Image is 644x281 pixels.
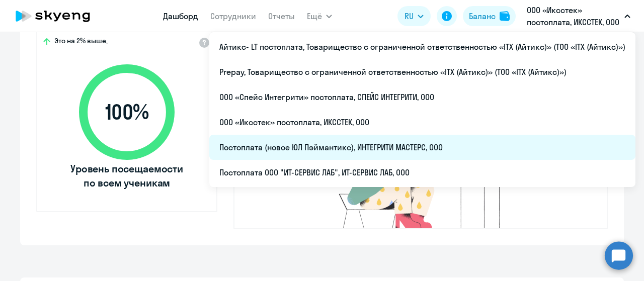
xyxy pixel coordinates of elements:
[469,10,496,22] div: Баланс
[527,4,620,28] p: ООО «Иксстек» постоплата, ИКССТЕК, ООО
[405,10,414,22] span: RU
[210,11,256,21] a: Сотрудники
[268,11,295,21] a: Отчеты
[463,6,516,26] button: Балансbalance
[522,4,635,28] button: ООО «Иксстек» постоплата, ИКССТЕК, ООО
[163,11,198,21] a: Дашборд
[500,11,510,21] img: balance
[69,100,185,124] span: 100 %
[54,36,108,48] span: Это на 2% выше,
[307,6,332,26] button: Ещё
[307,10,322,22] span: Ещё
[69,162,185,190] span: Уровень посещаемости по всем ученикам
[209,32,635,187] ul: Ещё
[397,6,431,26] button: RU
